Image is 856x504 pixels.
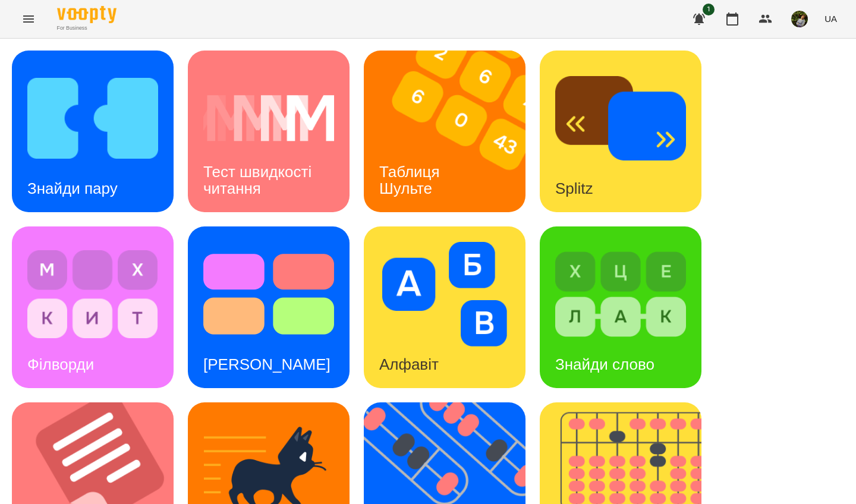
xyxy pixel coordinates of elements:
[27,355,94,373] h3: Філворди
[364,51,525,212] a: Таблиця ШультеТаблиця Шульте
[27,66,158,171] img: Знайди пару
[703,4,715,15] span: 1
[540,51,701,212] a: SplitzSplitz
[12,226,174,388] a: ФілвордиФілворди
[379,163,444,197] h3: Таблиця Шульте
[57,24,117,32] span: For Business
[791,11,808,27] img: b75e9dd987c236d6cf194ef640b45b7d.jpg
[555,179,593,197] h3: Splitz
[364,226,525,388] a: АлфавітАлфавіт
[555,242,686,346] img: Знайди слово
[188,51,350,212] a: Тест швидкості читанняТест швидкості читання
[203,355,331,373] h3: [PERSON_NAME]
[12,51,174,212] a: Знайди паруЗнайди пару
[820,8,842,30] button: UA
[364,51,540,212] img: Таблиця Шульте
[57,6,117,23] img: Voopty Logo
[27,179,118,197] h3: Знайди пару
[203,163,316,197] h3: Тест швидкості читання
[824,12,837,25] span: UA
[540,226,701,388] a: Знайди словоЗнайди слово
[379,355,439,373] h3: Алфавіт
[555,355,654,373] h3: Знайди слово
[14,5,43,33] button: Menu
[27,242,158,346] img: Філворди
[203,242,334,346] img: Тест Струпа
[555,66,686,171] img: Splitz
[188,226,350,388] a: Тест Струпа[PERSON_NAME]
[203,66,334,171] img: Тест швидкості читання
[379,242,510,346] img: Алфавіт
